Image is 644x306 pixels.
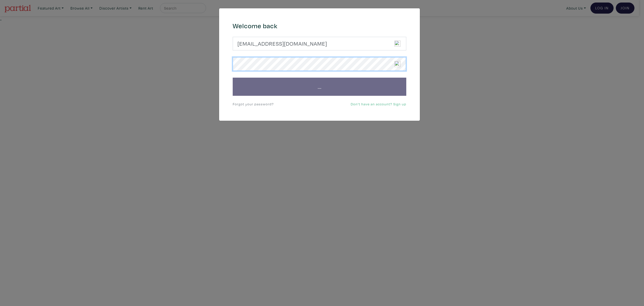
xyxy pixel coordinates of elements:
input: Your email [233,37,406,50]
img: npw-badge-icon-locked.svg [394,61,400,67]
a: Don't have an account? Sign up [351,102,406,106]
button: ... [233,78,406,96]
a: Forgot your password? [233,102,274,106]
h4: Welcome back [233,22,406,30]
img: npw-badge-icon-locked.svg [394,41,400,47]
